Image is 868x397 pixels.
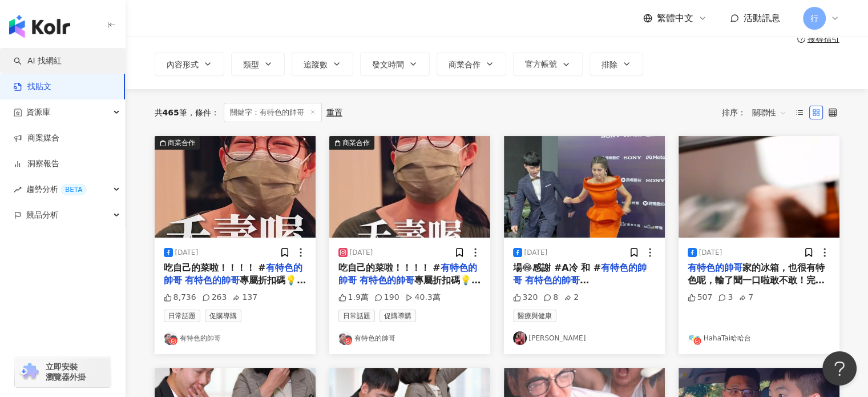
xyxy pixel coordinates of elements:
img: KOL Avatar [688,331,701,345]
div: [DATE] [350,248,373,258]
span: 關聯性 [752,103,786,122]
span: 465 [163,108,179,117]
mark: 有特色的帥哥 [360,275,414,286]
button: 發文時間 [360,53,430,75]
img: KOL Avatar [338,331,352,345]
span: 促購導購 [380,310,416,322]
img: KOL Avatar [164,331,177,345]
a: 洞察報告 [14,158,59,170]
mark: 有特色的帥哥 [525,275,589,286]
a: searchAI 找網紅 [14,55,62,67]
span: 內容形式 [167,60,199,69]
div: 排序： [722,103,793,122]
div: 商業合作 [168,137,195,149]
button: 內容形式 [155,53,224,75]
a: KOL Avatar有特色的帥哥 [164,331,306,345]
div: 320 [513,292,538,303]
span: 吃自己的菜啦！！！！ # [338,262,441,273]
span: 條件 ： [187,108,219,117]
div: 7 [738,292,753,303]
a: chrome extension立即安裝 瀏覽器外掛 [15,356,111,387]
div: post-image商業合作 [155,136,316,238]
button: 追蹤數 [292,53,353,75]
img: post-image [679,136,839,238]
a: KOL Avatar[PERSON_NAME] [513,331,656,345]
span: 關鍵字：有特色的帥哥 [224,103,322,122]
span: 日常話題 [338,310,375,322]
span: 追蹤數 [304,60,328,69]
div: 8 [543,292,558,303]
div: 商業合作 [342,137,370,149]
div: 3 [718,292,733,303]
div: 137 [232,292,257,303]
a: KOL Avatar有特色的帥哥 [338,331,481,345]
div: 1.9萬 [338,292,369,303]
span: 發文時間 [372,60,404,69]
button: 官方帳號 [513,53,583,75]
img: post-image [155,136,316,238]
a: 找貼文 [14,81,51,93]
span: 日常話題 [164,310,200,322]
button: 商業合作 [437,53,506,75]
span: 繁體中文 [657,12,693,25]
span: 趨勢分析 [26,177,87,202]
img: logo [9,15,70,38]
div: 40.3萬 [405,292,441,303]
div: [DATE] [524,248,548,258]
button: 類型 [231,53,285,75]
span: 立即安裝 瀏覽器外掛 [46,362,86,382]
a: KOL AvatarHahaTai哈哈台 [688,331,830,345]
span: 醫療與健康 [513,310,556,322]
span: question-circle [797,35,805,43]
mark: 有特色的帥哥 [688,262,742,273]
span: 類型 [243,60,259,69]
span: 活動訊息 [744,13,780,23]
div: 共 筆 [155,108,187,117]
div: [DATE] [699,248,722,258]
span: 排除 [601,60,617,69]
div: [DATE] [175,248,199,258]
span: rise [14,186,22,194]
span: 官方帳號 [525,59,557,69]
div: 重置 [326,108,342,117]
div: 搜尋指引 [808,34,839,43]
div: 263 [202,292,227,303]
span: 吃自己的菜啦！！！！ # [164,262,266,273]
span: 競品分析 [26,202,58,228]
span: 行 [810,12,818,25]
div: BETA [60,184,87,195]
img: KOL Avatar [513,331,527,345]
mark: 有特色的帥哥 [185,275,240,286]
a: 商案媒合 [14,133,59,144]
span: 場😂感謝 #A冷 和 # [513,262,601,273]
div: 2 [564,292,579,303]
span: 商業合作 [449,60,481,69]
button: 排除 [590,53,643,75]
img: chrome extension [18,363,41,381]
img: post-image [504,136,665,238]
div: 190 [374,292,399,303]
div: post-image商業合作 [329,136,490,238]
div: 507 [688,292,713,303]
div: 8,736 [164,292,196,303]
img: post-image [329,136,490,238]
span: 家的冰箱，也很有特色呢，輸了聞一口啦敢不敢！完整版在哈哈台頻道內！#[GEOGRAPHIC_DATA] # [688,262,825,311]
iframe: Help Scout Beacon - Open [822,351,857,386]
span: 資源庫 [26,99,50,125]
span: 促購導購 [205,310,241,322]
